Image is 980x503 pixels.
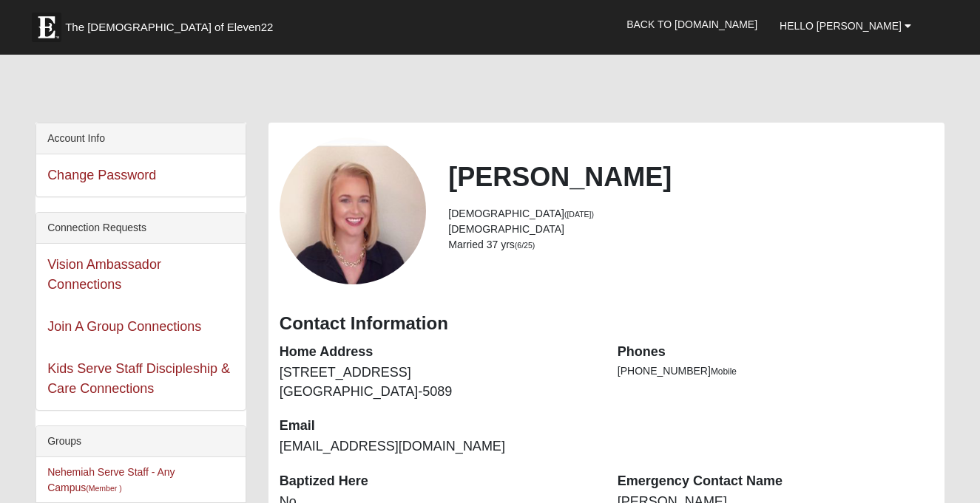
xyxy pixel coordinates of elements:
li: [DEMOGRAPHIC_DATA] [448,206,933,222]
h3: Contact Information [280,313,933,335]
a: Change Password [47,168,156,182]
dd: [EMAIL_ADDRESS][DOMAIN_NAME] [280,437,595,456]
dt: Baptized Here [280,472,595,491]
dt: Emergency Contact Name [618,472,933,491]
a: Hello [PERSON_NAME] [768,7,922,44]
li: [PHONE_NUMBER] [618,363,933,379]
div: Groups [36,426,246,457]
dt: Email [280,417,595,436]
span: Hello [PERSON_NAME] [780,20,902,32]
div: Account Info [36,123,246,154]
a: View Fullsize Photo [280,137,427,284]
img: Eleven22 logo [32,13,61,42]
a: Kids Serve Staff Discipleship & Care Connections [47,361,230,396]
small: (Member ) [86,484,121,493]
a: Back to [DOMAIN_NAME] [615,6,768,43]
small: (6/25) [515,241,535,250]
a: Nehemiah Serve Staff - Any Campus(Member ) [47,466,175,493]
dd: [STREET_ADDRESS] [GEOGRAPHIC_DATA]-5089 [280,363,595,401]
span: Mobile [711,366,737,377]
h2: [PERSON_NAME] [448,161,933,193]
a: The [DEMOGRAPHIC_DATA] of Eleven22 [24,5,320,42]
dt: Home Address [280,343,595,362]
dt: Phones [618,343,933,362]
span: The [DEMOGRAPHIC_DATA] of Eleven22 [65,20,273,35]
li: Married 37 yrs [448,237,933,253]
a: Join A Group Connections [47,319,201,334]
li: [DEMOGRAPHIC_DATA] [448,222,933,237]
a: Vision Ambassador Connections [47,257,161,292]
small: ([DATE]) [564,210,594,219]
div: Connection Requests [36,213,246,244]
